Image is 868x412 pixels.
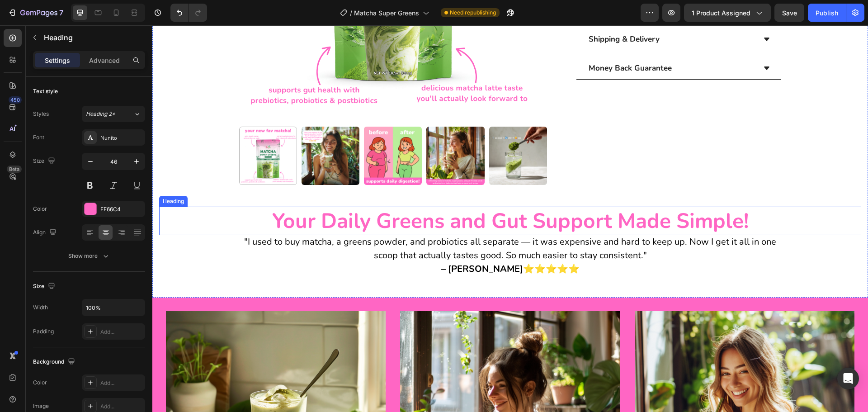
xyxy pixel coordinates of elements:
div: Size [33,280,57,293]
strong: Your Daily Greens and Gut Support Made Simple! [120,181,596,210]
span: Need republishing [450,9,496,17]
div: Image [33,402,49,410]
div: Beta [7,166,22,173]
p: Settings [45,56,70,65]
div: Undo/Redo [170,4,207,22]
div: Color [33,205,47,213]
input: Auto [82,299,145,316]
div: Padding [33,327,54,336]
button: Publish [808,4,846,22]
span: / [350,8,352,18]
p: ⭐️⭐️⭐️⭐️⭐️ [87,237,629,251]
div: Show more [68,251,110,260]
div: FF66C4 [100,205,143,213]
button: 1 product assigned [684,4,771,22]
p: 7 [59,7,63,18]
div: Add... [100,403,143,411]
div: Heading [9,172,33,180]
div: Text style [33,87,58,95]
button: Save [774,4,804,22]
div: 450 [9,96,22,104]
div: Font [33,133,44,142]
div: Color [33,379,47,387]
div: Styles [33,110,49,118]
iframe: Design area [152,25,868,412]
div: Width [33,303,48,312]
div: Publish [816,8,838,18]
span: 1 product assigned [692,8,750,18]
div: Add... [100,328,143,336]
div: Nunito [100,134,143,142]
button: 7 [4,4,67,22]
div: Background [33,356,77,368]
strong: – [PERSON_NAME] [289,237,371,250]
div: Size [33,155,57,167]
p: "I used to buy matcha, a greens powder, and probiotics all separate — it was expensive and hard t... [87,210,629,237]
div: Align [33,227,58,239]
p: Advanced [89,56,120,65]
span: Matcha Super Greens [354,8,419,18]
span: Save [782,9,797,17]
p: Heading [44,32,142,43]
button: Show more [33,248,145,264]
button: Heading 2* [82,106,145,122]
div: Open Intercom Messenger [837,368,859,389]
strong: Money Back Guarantee [436,38,519,48]
span: Heading 2* [86,110,115,118]
div: Add... [100,379,143,387]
